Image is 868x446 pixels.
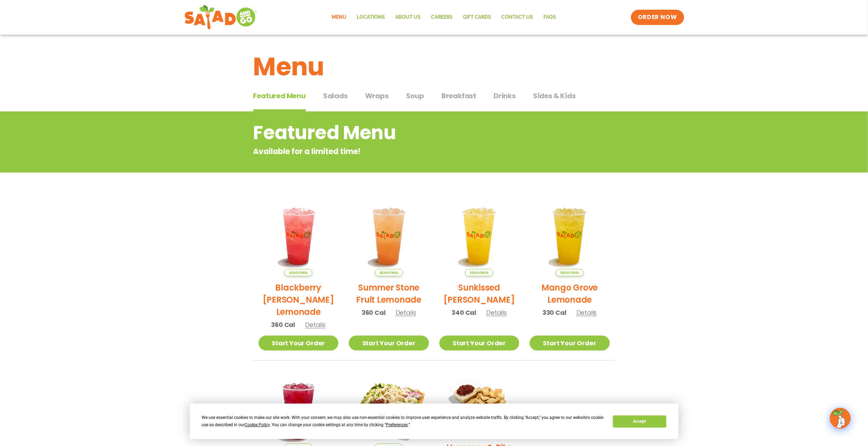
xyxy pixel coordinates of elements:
span: Details [576,308,597,317]
span: 360 Cal [271,320,295,329]
span: Details [486,308,507,317]
span: 360 Cal [362,308,386,317]
span: Wraps [365,91,389,101]
a: Start Your Order [259,336,339,351]
img: Product photo for Blackberry Bramble Lemonade [259,196,339,276]
span: Cookie Policy [245,422,270,427]
img: new-SAG-logo-768×292 [184,3,258,31]
span: Salads [323,91,348,101]
p: Available for a limited time! [253,146,559,157]
h2: Blackberry [PERSON_NAME] Lemonade [259,281,339,318]
span: Sides & Kids [533,91,576,101]
span: Seasonal [465,269,493,276]
span: 340 Cal [452,308,477,317]
h2: Featured Menu [253,119,559,147]
a: GIFT CARDS [458,9,497,25]
img: Product photo for Sunkissed Yuzu Lemonade [439,196,520,276]
h2: Summer Stone Fruit Lemonade [349,281,429,306]
img: Product photo for Sundried Tomato Hummus & Pita Chips [439,371,520,424]
a: Menu [327,9,352,25]
button: Accept [613,415,666,428]
span: Details [305,320,326,329]
span: 330 Cal [542,308,566,317]
span: Seasonal [556,269,584,276]
h2: Sunkissed [PERSON_NAME] [439,281,520,306]
img: Product photo for Mango Grove Lemonade [530,196,610,276]
a: Start Your Order [439,336,520,351]
a: Start Your Order [349,336,429,351]
span: Breakfast [441,91,476,101]
a: FAQs [539,9,562,25]
span: ORDER NOW [638,13,677,22]
h2: Mango Grove Lemonade [530,281,610,306]
span: Details [396,308,416,317]
a: Locations [352,9,390,25]
span: Drinks [494,91,516,101]
a: ORDER NOW [631,10,684,25]
span: Seasonal [375,269,403,276]
img: wpChatIcon [831,409,850,428]
a: About Us [390,9,426,25]
div: Cookie Consent Prompt [190,404,679,439]
a: Careers [426,9,458,25]
div: We use essential cookies to make our site work. With your consent, we may also use non-essential ... [202,414,605,429]
img: Product photo for Summer Stone Fruit Lemonade [349,196,429,276]
span: Seasonal [284,269,312,276]
h1: Menu [253,48,615,85]
span: Preferences [386,422,408,427]
a: Contact Us [497,9,539,25]
a: Start Your Order [530,336,610,351]
nav: Menu [327,9,562,25]
span: Soup [406,91,424,101]
span: Featured Menu [253,91,306,101]
div: Tabbed content [253,88,615,112]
